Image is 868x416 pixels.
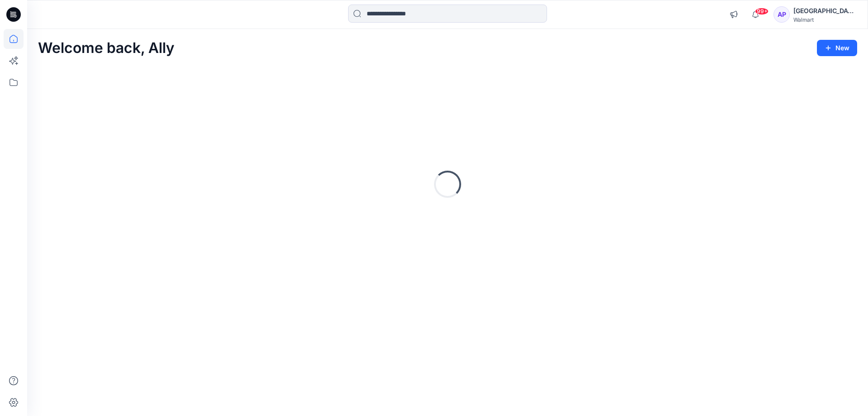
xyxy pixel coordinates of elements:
[38,40,175,57] h2: Welcome back, Ally
[793,5,857,16] div: [GEOGRAPHIC_DATA]
[817,40,857,56] button: New
[755,8,769,15] span: 99+
[774,6,790,23] div: AP
[793,16,857,23] div: Walmart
